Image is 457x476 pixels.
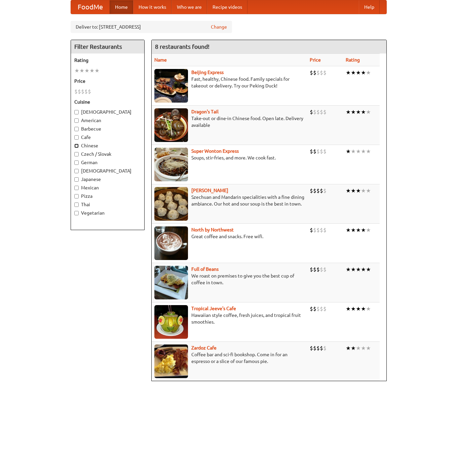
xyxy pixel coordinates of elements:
[84,88,88,95] li: $
[74,160,79,165] input: German
[154,69,188,103] img: beijing.jpg
[154,187,188,221] img: shandong.jpg
[310,108,313,116] li: $
[74,177,79,182] input: Japanese
[310,148,313,155] li: $
[313,187,316,194] li: $
[356,108,361,116] li: ★
[313,305,316,313] li: $
[74,201,141,208] label: Thai
[356,305,361,313] li: ★
[323,108,327,116] li: $
[320,344,323,352] li: $
[366,108,371,116] li: ★
[351,226,356,234] li: ★
[316,344,320,352] li: $
[84,67,89,74] li: ★
[74,118,79,123] input: American
[361,69,366,76] li: ★
[154,272,305,286] p: We roast on premises to give you the best cup of coffee in town.
[320,69,323,76] li: $
[191,227,234,232] a: North by Northwest
[320,266,323,273] li: $
[361,305,366,313] li: ★
[74,78,141,84] h5: Price
[356,226,361,234] li: ★
[356,266,361,273] li: ★
[191,70,224,75] b: Beijing Express
[74,99,141,105] h5: Cuisine
[356,148,361,155] li: ★
[74,67,79,74] li: ★
[74,210,141,216] label: Vegetarian
[310,266,313,273] li: $
[310,69,313,76] li: $
[366,266,371,273] li: ★
[191,148,239,154] b: Super Wonton Express
[361,187,366,194] li: ★
[74,169,79,173] input: [DEMOGRAPHIC_DATA]
[133,0,172,14] a: How it works
[366,305,371,313] li: ★
[74,88,78,95] li: $
[356,69,361,76] li: ★
[71,21,232,33] div: Deliver to: [STREET_ADDRESS]
[366,226,371,234] li: ★
[346,148,351,155] li: ★
[74,151,141,157] label: Czech / Slovak
[154,154,305,161] p: Soups, stir-fries, and more. We cook fast.
[191,266,219,272] a: Full of Beans
[154,148,188,181] img: superwonton.jpg
[366,344,371,352] li: ★
[323,69,327,76] li: $
[351,344,356,352] li: ★
[74,134,141,141] label: Cafe
[316,148,320,155] li: $
[154,226,188,260] img: north.jpg
[154,108,188,142] img: dragon.jpg
[74,135,79,140] input: Cafe
[191,345,217,351] a: Zardoz Cafe
[346,57,360,63] a: Rating
[74,211,79,215] input: Vegetarian
[313,226,316,234] li: $
[207,0,247,14] a: Recipe videos
[74,127,79,131] input: Barbecue
[211,24,227,30] a: Change
[154,76,305,89] p: Fast, healthy, Chinese food. Family specials for takeout or delivery. Try our Peking Duck!
[88,88,91,95] li: $
[154,115,305,129] p: Take-out or dine-in Chinese food. Open late. Delivery available
[361,226,366,234] li: ★
[361,148,366,155] li: ★
[323,226,327,234] li: $
[313,69,316,76] li: $
[361,108,366,116] li: ★
[191,306,236,311] a: Tropical Jeeve's Cafe
[323,187,327,194] li: $
[154,57,167,63] a: Name
[71,0,110,14] a: FoodMe
[346,226,351,234] li: ★
[154,312,305,325] p: Hawaiian style coffee, fresh juices, and tropical fruit smoothies.
[74,152,79,156] input: Czech / Slovak
[351,305,356,313] li: ★
[154,305,188,339] img: jeeves.jpg
[320,305,323,313] li: $
[351,266,356,273] li: ★
[351,69,356,76] li: ★
[316,305,320,313] li: $
[110,0,133,14] a: Home
[316,108,320,116] li: $
[154,233,305,240] p: Great coffee and snacks. Free wifi.
[323,266,327,273] li: $
[320,148,323,155] li: $
[361,266,366,273] li: ★
[191,188,228,193] a: [PERSON_NAME]
[155,43,210,50] ng-pluralize: 8 restaurants found!
[316,69,320,76] li: $
[74,142,141,149] label: Chinese
[346,69,351,76] li: ★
